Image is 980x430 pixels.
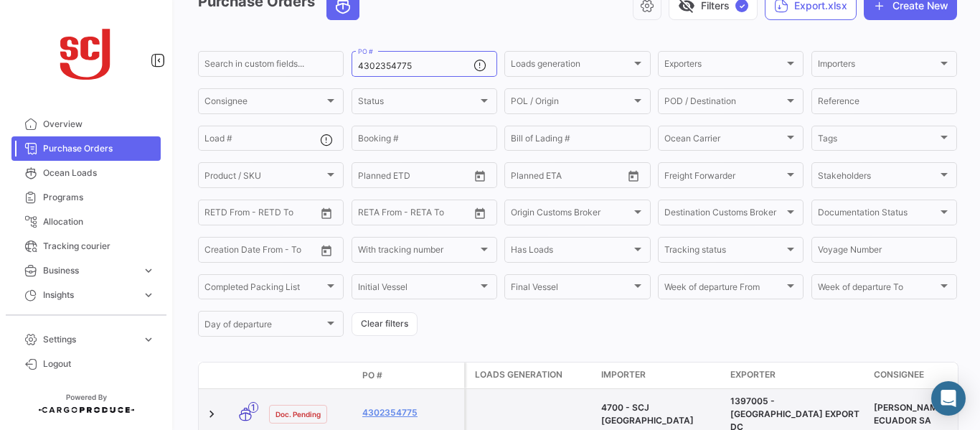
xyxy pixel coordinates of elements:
span: Programs [43,191,155,204]
span: Day of departure [204,322,324,332]
span: Ocean Carrier [664,136,784,146]
input: From [204,210,225,220]
a: Programs [11,185,161,210]
span: expand_more [142,289,155,302]
span: With tracking number [358,247,478,257]
span: Tracking courier [43,240,155,253]
a: Tracking courier [11,234,161,258]
input: To [388,172,441,182]
span: Exporter [730,368,776,381]
span: Week of departure From [664,284,784,294]
a: Carbon Footprint [11,307,161,332]
span: POL / Origin [511,98,631,108]
span: Overview [43,118,155,131]
input: From [511,172,531,182]
span: Final Vessel [511,284,631,294]
span: Doc. Pending [275,408,321,420]
div: Abrir Intercom Messenger [931,381,966,416]
span: Consignee [204,98,324,108]
datatable-header-cell: Importer [595,363,725,388]
datatable-header-cell: Transport mode [227,370,263,381]
span: PO # [362,369,382,382]
span: Importer [601,368,646,381]
span: Purchase Orders [43,142,155,155]
datatable-header-cell: PO # [357,363,464,388]
input: From [358,172,378,182]
span: Documentation Status [818,210,938,220]
span: Consignee [874,368,924,381]
span: Initial Vessel [358,284,478,294]
span: Allocation [43,215,155,228]
span: 1 [248,402,258,413]
input: To [235,210,288,220]
span: Week of departure To [818,284,938,294]
a: Expand/Collapse Row [204,407,219,421]
a: Overview [11,112,161,136]
a: Ocean Loads [11,161,161,185]
span: Importers [818,61,938,71]
input: To [541,172,594,182]
a: 4302354775 [362,406,458,419]
span: Destination Customs Broker [664,210,784,220]
img: scj_logo1.svg [50,17,122,89]
span: POD / Destination [664,98,784,108]
span: Settings [43,333,136,346]
button: Open calendar [316,202,337,224]
span: expand_more [142,264,155,277]
input: From [358,210,378,220]
span: expand_more [142,333,155,346]
span: Insights [43,289,136,302]
span: Ocean Loads [43,167,155,179]
span: Completed Packing List [204,284,324,294]
span: 4700 - SCJ Ecuador [601,402,694,426]
span: Freight Forwarder [664,172,784,182]
span: Tags [818,136,938,146]
span: Has Loads [511,247,631,257]
datatable-header-cell: Exporter [725,363,868,388]
span: Loads generation [475,368,562,381]
span: Exporters [664,61,784,71]
button: Clear filters [352,312,418,336]
datatable-header-cell: Doc. Status [263,370,357,381]
input: To [235,247,288,257]
button: Open calendar [469,165,491,187]
span: Product / SKU [204,172,324,182]
span: Tracking status [664,247,784,257]
span: Loads generation [511,61,631,71]
button: Open calendar [469,202,491,224]
a: Allocation [11,210,161,234]
a: Purchase Orders [11,136,161,161]
button: Open calendar [623,165,644,187]
datatable-header-cell: Loads generation [466,363,595,388]
input: To [388,210,441,220]
span: Logout [43,357,155,370]
input: From [204,247,225,257]
span: Stakeholders [818,172,938,182]
button: Open calendar [316,240,337,261]
span: Status [358,98,478,108]
span: Business [43,264,136,277]
span: Origin Customs Broker [511,210,631,220]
